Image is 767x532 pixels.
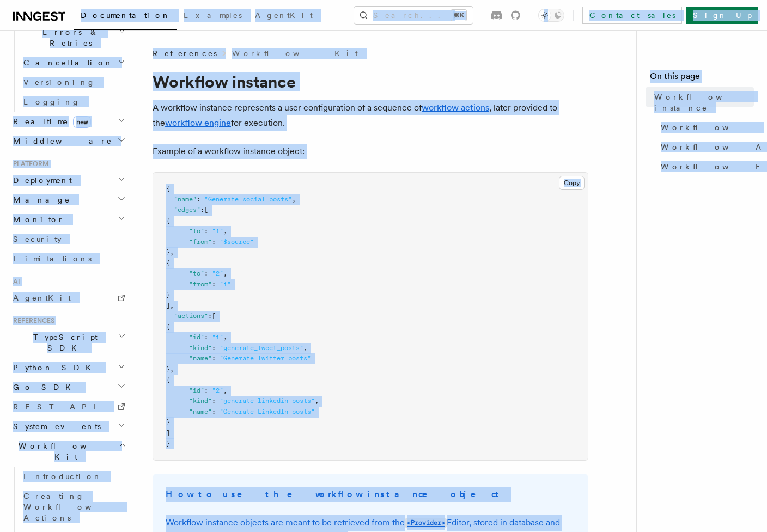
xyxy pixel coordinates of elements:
span: { [166,217,170,224]
span: "1" [220,280,231,288]
a: Versioning [19,72,128,92]
span: "Generate social posts" [204,195,292,203]
span: } [166,248,170,256]
a: <Provider> [405,517,447,528]
span: REST API [13,402,106,411]
span: : [212,408,216,415]
a: Sign Up [686,7,758,24]
span: Workflow instance [654,91,754,113]
span: Middleware [9,136,112,146]
span: "name" [189,408,212,415]
span: "generate_tweet_posts" [220,344,303,352]
span: "1" [212,333,223,341]
a: AgentKit [248,3,319,29]
span: , [292,195,296,203]
span: "2" [212,387,223,394]
a: REST API [9,397,128,417]
span: Documentation [81,11,171,20]
span: "edges" [174,206,200,213]
span: : [208,312,212,320]
span: Go SDK [9,382,77,393]
span: : [212,397,216,405]
button: Go SDK [9,377,128,397]
span: , [170,365,174,373]
a: Limitations [9,249,128,268]
button: Deployment [9,170,128,190]
span: Introduction [23,472,102,481]
span: "name" [189,354,212,362]
span: : [212,280,216,288]
a: Contact sales [582,7,682,24]
span: : [204,387,208,394]
span: } [166,365,170,373]
span: : [204,333,208,341]
span: "Generate LinkedIn posts" [220,408,315,415]
span: { [166,323,170,331]
a: WorkflowAction [656,137,754,157]
span: "2" [212,270,223,277]
button: TypeScript SDK [9,327,128,358]
span: : [212,354,216,362]
a: Workflow Kit [232,48,358,59]
span: : [200,206,204,213]
button: Python SDK [9,358,128,377]
span: "Generate Twitter posts" [220,354,311,362]
span: , [170,248,174,256]
span: "kind" [189,397,212,405]
span: } [166,439,170,447]
h4: On this page [650,70,754,87]
span: Security [13,235,62,243]
a: Examples [177,3,248,29]
a: Introduction [19,467,128,486]
p: Example of a workflow instance object: [153,144,588,159]
span: "1" [212,227,223,235]
strong: How to use the workflow instance object [166,489,503,499]
span: Workflow Kit [9,441,119,462]
span: , [170,302,174,309]
span: : [204,227,208,235]
a: AgentKit [9,288,128,308]
span: , [223,227,227,235]
span: { [166,376,170,383]
span: : [212,344,216,352]
button: Workflow Kit [9,436,128,467]
button: Cancellation [19,53,128,72]
span: References [153,48,217,59]
span: } [166,418,170,426]
span: Monitor [9,214,64,225]
a: Workflow [656,118,754,137]
span: ] [166,302,170,309]
button: Manage [9,190,128,210]
a: Documentation [74,3,177,30]
span: "kind" [189,344,212,352]
code: <Provider> [405,518,447,528]
span: Limitations [13,254,92,263]
span: Versioning [23,78,95,87]
span: } [166,291,170,298]
span: Platform [9,160,49,168]
span: AgentKit [255,11,313,20]
button: Middleware [9,131,128,151]
span: { [166,259,170,267]
a: Logging [19,92,128,112]
span: : [197,195,200,203]
span: ] [166,429,170,437]
span: References [9,316,54,325]
button: Errors & Retries [19,22,128,53]
span: Realtime [9,116,91,127]
span: Creating Workflow Actions [23,492,118,522]
span: [ [204,206,208,213]
span: Manage [9,194,70,205]
span: AI [9,277,20,286]
span: Errors & Retries [19,27,118,48]
h1: Workflow instance [153,72,588,91]
span: Examples [184,11,242,20]
span: , [315,397,319,405]
span: "to" [189,227,204,235]
a: workflow engine [165,118,231,128]
span: "from" [189,280,212,288]
button: System events [9,417,128,436]
span: Workflow [661,122,756,133]
span: , [303,344,307,352]
span: new [73,116,91,128]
